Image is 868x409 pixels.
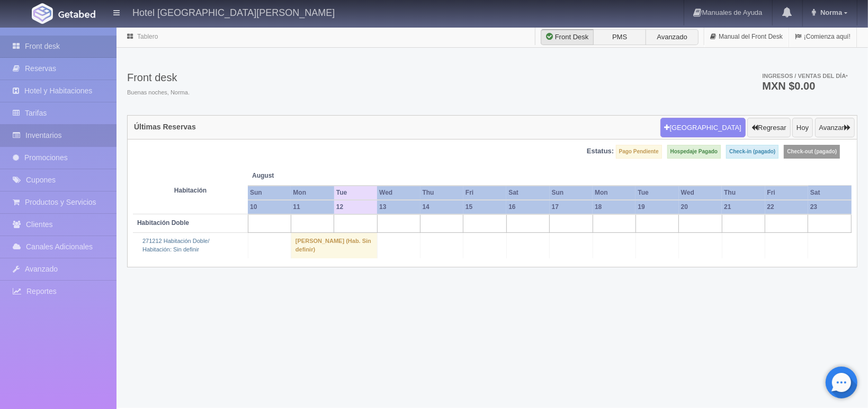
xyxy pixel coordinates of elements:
th: 16 [506,200,549,214]
a: Tablero [137,33,158,40]
span: Buenas noches, Norma. [127,89,190,97]
h3: MXN $0.00 [762,81,848,91]
th: Wed [377,186,420,200]
button: [GEOGRAPHIC_DATA] [660,118,746,138]
th: Sat [808,186,852,200]
th: Tue [334,186,377,200]
th: 23 [808,200,852,214]
th: 17 [550,200,593,214]
h4: Hotel [GEOGRAPHIC_DATA][PERSON_NAME] [132,5,335,19]
label: Check-out (pagado) [784,145,840,159]
h3: Front desk [127,72,190,83]
th: Mon [291,186,334,200]
label: Estatus: [587,146,614,156]
a: 271212 Habitación Doble/Habitación: Sin definir [142,238,210,253]
th: Thu [722,186,765,200]
th: Fri [463,186,506,200]
th: 18 [593,200,636,214]
span: Ingresos / Ventas del día [762,73,848,79]
span: Norma [818,8,842,16]
th: Thu [420,186,463,200]
label: Pago Pendiente [616,145,662,159]
span: August [252,171,330,180]
label: PMS [593,29,646,45]
th: Sun [550,186,593,200]
th: Mon [593,186,636,200]
strong: Habitación [174,187,207,194]
th: Fri [765,186,808,200]
th: 15 [463,200,506,214]
th: Tue [636,186,678,200]
td: [PERSON_NAME] (Hab. Sin definir) [291,233,377,258]
label: Avanzado [646,29,699,45]
b: Habitación Doble [137,219,189,227]
h4: Últimas Reservas [134,123,196,131]
a: ¡Comienza aquí! [789,27,856,47]
label: Front Desk [541,29,594,45]
button: Avanzar [815,118,855,138]
th: Wed [679,186,722,200]
th: 13 [377,200,420,214]
th: 11 [291,200,334,214]
img: Getabed [32,3,53,24]
th: 19 [636,200,678,214]
th: 21 [722,200,765,214]
th: 14 [420,200,463,214]
th: Sun [248,186,291,200]
button: Hoy [792,118,813,138]
th: 20 [679,200,722,214]
th: Sat [506,186,549,200]
a: Manual del Front Desk [704,27,789,47]
th: 22 [765,200,808,214]
label: Hospedaje Pagado [667,145,721,159]
img: Getabed [58,10,95,18]
th: 10 [248,200,291,214]
button: Regresar [747,118,790,138]
label: Check-in (pagado) [726,145,778,159]
th: 12 [334,200,377,214]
